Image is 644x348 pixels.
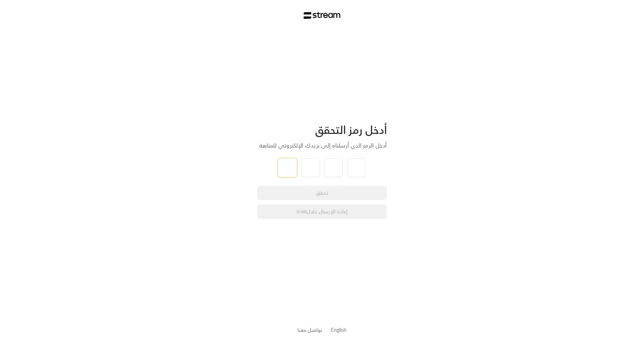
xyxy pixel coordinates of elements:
[257,123,387,137] div: أدخل رمز التحقق
[298,325,322,334] a: تواصل معنا
[257,141,387,150] div: أدخل الرمز الذي أرسلناه إلى بريدك الإلكتروني للمتابعة
[331,323,346,336] a: English
[298,326,322,334] button: تواصل معنا
[304,12,341,19] img: Stream Logo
